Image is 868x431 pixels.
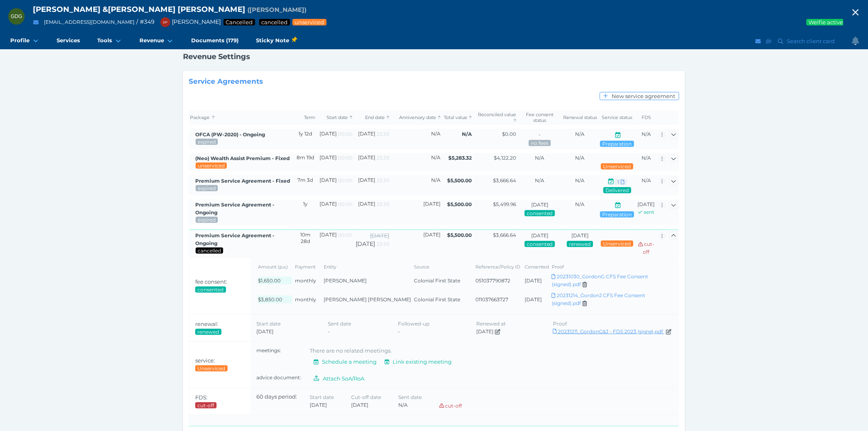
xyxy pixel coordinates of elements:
[638,201,655,207] span: [DATE]
[10,37,30,44] span: Profile
[294,229,317,257] td: 10m 28d
[257,328,274,335] span: [DATE]
[197,287,224,293] span: Consent status: Fee has been consented
[598,110,636,125] th: Service status
[354,153,391,172] td: [DATE]
[310,374,368,383] button: Attach SoA/RoA
[197,185,216,191] span: Service package status: Reviewed during service period
[638,241,655,255] span: CUT-OFF
[525,277,542,284] span: [DATE]
[317,175,354,195] td: [DATE]
[44,19,135,25] a: [EMAIL_ADDRESS][DOMAIN_NAME]
[183,33,247,49] a: Documents (179)
[576,177,585,183] span: N/A
[225,19,254,25] span: Cancelled
[398,328,400,335] span: -
[808,19,844,25] span: Welfie active
[391,229,442,257] td: [DATE]
[414,296,460,303] span: Colonial First State
[196,155,290,161] span: Created by: Dee Molloy
[399,402,408,408] span: N/A
[310,347,392,354] span: There are no related meetings.
[189,78,263,86] span: Service Agreements
[370,232,389,239] strike: [DATE]
[294,19,325,25] span: Advice status: No review during service period
[638,209,655,215] a: sent
[414,277,460,284] span: Colonial First State
[197,163,225,169] span: Service package status: Not reviewed during service period
[324,296,411,303] span: [PERSON_NAME] [PERSON_NAME]
[377,241,389,247] span: 23:59
[377,131,389,137] span: 23:59
[196,232,275,246] span: Premium Service Agreement - Ongoing
[258,296,282,303] span: $3,850.00
[189,342,251,387] th: service:
[602,141,632,147] span: Advice status: Review meeting conducted
[189,110,294,125] th: Package
[518,110,562,125] th: Fee consent status
[261,19,288,25] span: Service package status: Cancelled before agreement end date
[774,36,839,46] button: Search client card
[310,358,381,366] button: Schedule a meeting
[189,388,251,415] th: FDS:
[475,277,510,284] span: 051037790872
[786,38,839,44] span: Search client card
[48,33,89,49] a: Services
[196,178,290,184] span: Created by: Dee Molloy
[531,232,548,238] span: [DATE]
[377,201,389,207] span: 23:59
[526,241,553,247] span: Consent status: Fee has been consented
[321,375,368,382] span: Attach SoA/RoA
[636,110,657,125] th: FDS
[447,232,472,238] span: $5,500.00
[475,296,508,303] span: 011037663727
[338,177,352,183] span: 00:00
[503,131,516,137] span: $0.00
[257,347,281,353] span: meetings:
[494,155,516,161] span: $4,122.20
[338,232,352,238] span: 00:00
[462,131,472,137] span: N/A
[603,163,631,170] span: Advice status: No review during service period
[317,129,354,149] td: [DATE]
[493,177,516,183] span: $3,666.64
[160,17,170,27] div: David Parry
[553,328,673,335] a: 20231211_GordonG&J - FDS 2023 (signe).pdf
[448,155,472,161] span: $5,283.32
[294,110,317,125] th: Term
[294,153,317,172] td: 8m 19d
[550,263,673,271] th: Proof
[531,202,548,208] span: [DATE]
[338,155,352,161] span: 00:00
[493,232,516,238] span: $3,666.64
[57,37,80,44] span: Services
[399,394,422,400] span: Sent date
[642,177,651,183] span: N/A
[377,155,389,161] span: 23:59
[136,18,155,25] span: / # 349
[310,402,327,408] span: [DATE]
[439,403,462,409] span: CUT-OFF
[191,37,239,44] span: Documents (179)
[317,153,354,172] td: [DATE]
[247,6,306,14] span: Preferred name
[391,175,442,195] td: N/A
[391,129,442,149] td: N/A
[447,201,472,207] span: $5,500.00
[131,33,183,49] a: Revenue
[294,175,317,195] td: 7m 3d
[381,358,456,366] button: Link existing meeting
[355,240,389,248] div: [DATE]
[553,321,567,327] span: Proof
[328,321,351,327] span: Sent date
[317,229,354,257] td: [DATE]
[310,394,334,400] span: Start date
[526,210,553,216] span: Consent status: Fee has been consented
[525,296,542,303] span: [DATE]
[2,33,48,49] a: Profile
[103,5,245,14] span: & [PERSON_NAME] [PERSON_NAME]
[473,110,518,125] th: Reconciled value
[642,155,651,161] span: N/A
[569,241,591,247] span: Renewal status: Renewed
[642,131,651,137] span: N/A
